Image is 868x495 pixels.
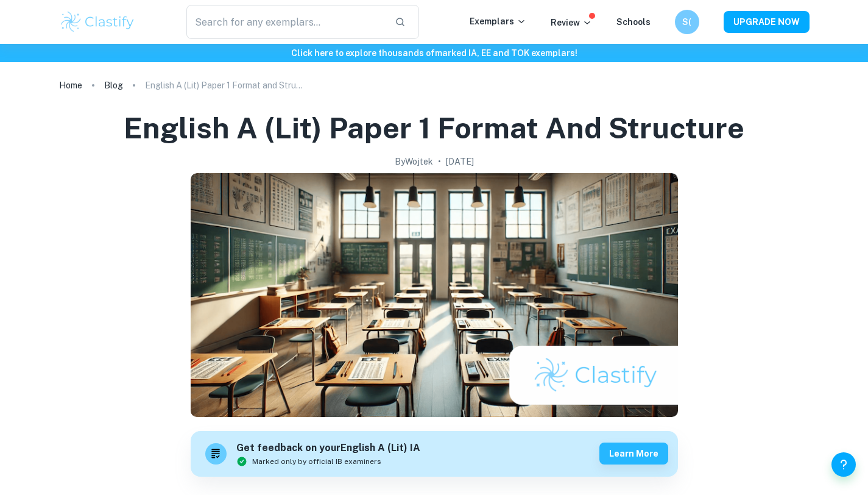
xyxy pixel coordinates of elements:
[446,155,474,168] h2: [DATE]
[616,17,651,27] a: Schools
[59,77,82,94] a: Home
[191,173,678,417] img: English A (Lit) Paper 1 Format and Structure cover image
[680,15,694,29] h6: S(
[551,16,592,29] p: Review
[124,109,744,148] h1: English A (Lit) Paper 1 Format and Structure
[236,441,420,456] h6: Get feedback on your English A (Lit) IA
[395,155,433,168] h2: By Wojtek
[191,431,678,477] a: Get feedback on yourEnglish A (Lit) IAMarked only by official IB examinersLearn more
[59,10,136,34] img: Clastify logo
[675,10,699,34] button: S(
[438,155,441,168] p: •
[252,456,381,467] span: Marked only by official IB examiners
[145,79,303,92] p: English A (Lit) Paper 1 Format and Structure
[470,15,526,28] p: Exemplars
[186,5,386,39] input: Search for any exemplars...
[104,77,123,94] a: Blog
[724,11,810,33] button: UPGRADE NOW
[831,452,856,477] button: Help and Feedback
[2,46,866,60] h6: Click here to explore thousands of marked IA, EE and TOK exemplars !
[599,443,668,465] button: Learn more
